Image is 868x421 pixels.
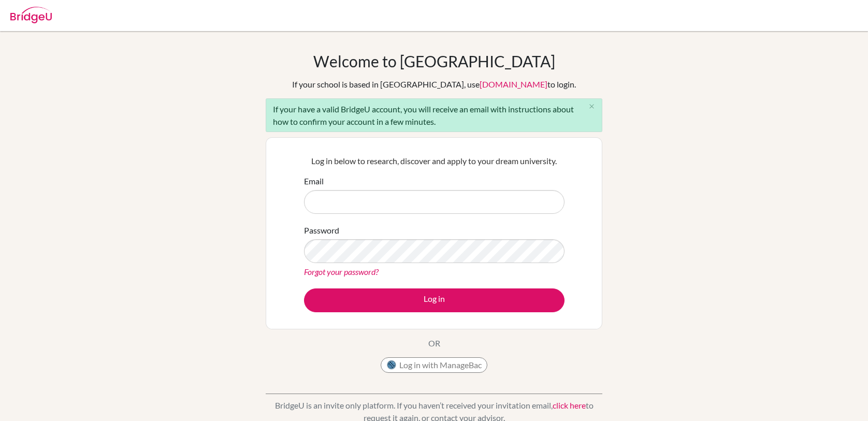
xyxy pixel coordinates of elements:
a: click here [553,400,586,410]
a: Forgot your password? [304,267,379,277]
div: If your school is based in [GEOGRAPHIC_DATA], use to login. [292,78,576,91]
a: [DOMAIN_NAME] [480,79,547,89]
p: Log in below to research, discover and apply to your dream university. [304,155,565,167]
button: Log in [304,288,565,312]
label: Password [304,224,339,237]
label: Email [304,175,324,187]
i: close [588,103,596,110]
button: Close [581,99,602,114]
h1: Welcome to [GEOGRAPHIC_DATA] [313,52,555,70]
p: OR [428,337,440,350]
img: Bridge-U [10,7,52,23]
button: Log in with ManageBac [381,357,487,373]
div: If your have a valid BridgeU account, you will receive an email with instructions about how to co... [266,98,602,132]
